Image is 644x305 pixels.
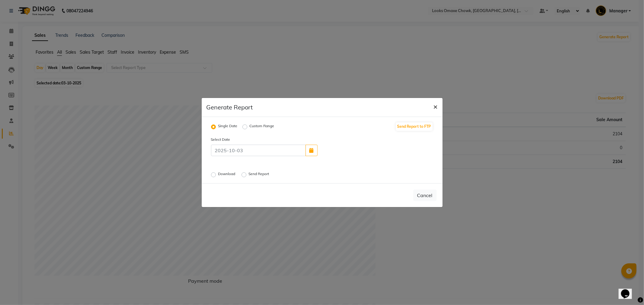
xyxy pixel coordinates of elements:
[413,190,437,201] button: Cancel
[429,98,443,115] button: Close
[250,123,274,130] label: Custom Range
[207,103,253,112] h5: Generate Report
[249,171,271,178] label: Send Report
[218,123,238,130] label: Single Date
[211,145,306,156] input: 2025-10-03
[396,122,433,131] button: Send Report to FTP
[619,281,638,299] iframe: chat widget
[434,102,438,111] span: ×
[218,171,237,178] label: Download
[207,137,264,142] label: Select Date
